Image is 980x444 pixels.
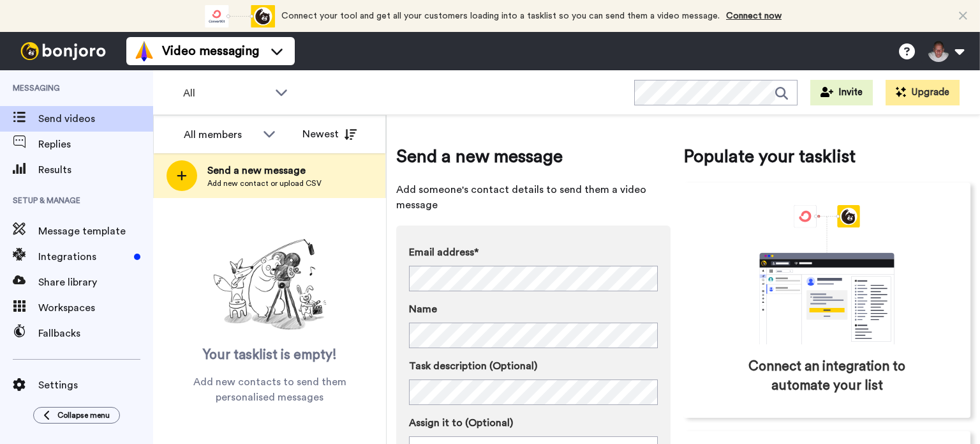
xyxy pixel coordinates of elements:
[207,178,322,188] span: Add new contact or upload CSV
[683,144,970,169] span: Populate your tasklist
[38,275,153,290] span: Share library
[726,11,782,20] a: Connect now
[731,205,923,344] div: animation
[409,415,658,431] label: Assign it to (Optional)
[38,224,153,239] span: Message template
[886,80,960,105] button: Upgrade
[38,137,153,152] span: Replies
[134,41,154,61] img: vm-color.svg
[205,5,275,27] div: animation
[38,249,129,264] span: Integrations
[409,358,658,374] label: Task description (Optional)
[38,378,153,393] span: Settings
[15,42,111,60] img: bj-logo-header-white.svg
[162,42,259,60] span: Video messaging
[38,326,153,341] span: Fallbacks
[293,121,366,147] button: Newest
[409,302,437,317] span: Name
[281,11,720,20] span: Connect your tool and get all your customers loading into a tasklist so you can send them a video...
[203,346,337,365] span: Your tasklist is empty!
[206,234,334,336] img: ready-set-action.png
[57,410,110,420] span: Collapse menu
[207,163,322,178] span: Send a new message
[33,407,120,424] button: Collapse menu
[738,357,916,395] span: Connect an integration to automate your list
[38,300,153,316] span: Workspaces
[38,162,153,178] span: Results
[396,182,671,213] span: Add someone's contact details to send them a video message
[172,374,367,405] span: Add new contacts to send them personalised messages
[184,127,256,142] div: All members
[810,80,873,105] button: Invite
[396,144,671,169] span: Send a new message
[38,111,153,126] span: Send videos
[183,86,269,101] span: All
[409,245,658,260] label: Email address*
